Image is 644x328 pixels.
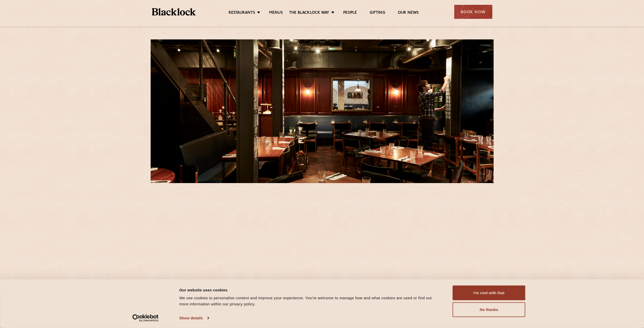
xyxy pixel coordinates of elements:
[152,8,196,16] img: BL_Textured_Logo-footer-cropped.svg
[370,10,385,16] a: Gifting
[454,5,492,19] div: Book Now
[289,10,329,16] a: The Blacklock Way
[179,314,209,322] a: Show details
[453,286,525,300] button: I'm cool with that
[229,10,255,16] a: Restaurants
[453,302,525,317] button: No thanks
[123,314,168,322] a: Usercentrics Cookiebot - opens in a new window
[398,10,419,16] a: Our News
[269,10,283,16] a: Menus
[179,295,441,307] div: We use cookies to personalise content and improve your experience. You're welcome to manage how a...
[179,287,441,293] div: Our website uses cookies
[343,10,357,16] a: People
